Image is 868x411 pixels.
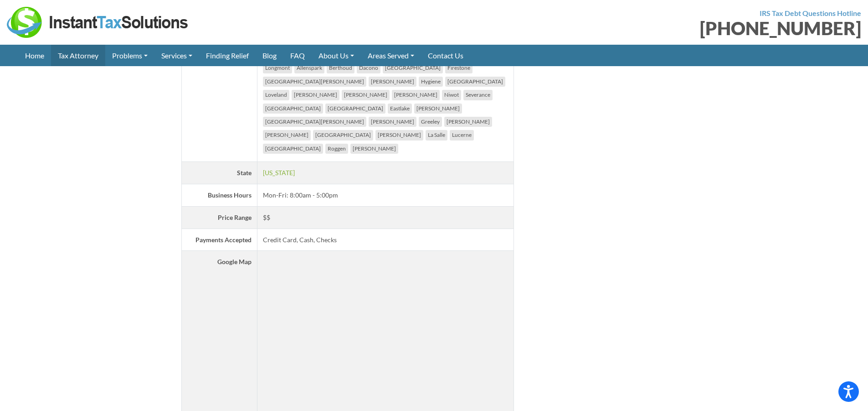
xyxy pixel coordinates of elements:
[342,90,390,100] li: [PERSON_NAME]
[441,19,862,37] div: [PHONE_NUMBER]
[375,130,423,140] li: [PERSON_NAME]
[388,104,412,114] li: Eastlake
[414,104,462,114] li: [PERSON_NAME]
[292,90,339,100] li: [PERSON_NAME]
[419,77,443,87] li: Hygiene
[51,45,105,66] a: Tax Attorney
[263,90,289,100] li: Loveland
[419,117,442,127] li: Greeley
[350,144,398,154] li: [PERSON_NAME]
[7,17,189,26] a: Instant Tax Solutions Logo
[199,45,256,66] a: Finding Relief
[369,77,416,87] li: [PERSON_NAME]
[154,45,199,66] a: Services
[263,213,270,221] span: $$
[263,117,366,127] li: [GEOGRAPHIC_DATA][PERSON_NAME]
[263,169,295,177] a: [US_STATE]
[263,63,292,73] li: Longmont
[256,45,283,66] a: Blog
[442,90,461,100] li: Niwot
[369,117,416,127] li: [PERSON_NAME]
[383,63,443,73] li: [GEOGRAPHIC_DATA]
[105,45,154,66] a: Problems
[426,130,447,140] li: La Salle
[257,184,514,207] td: Mon-Fri: 8:00am - 5:00pm
[760,9,861,17] strong: IRS Tax Debt Questions Hotline
[463,90,493,100] li: Severance
[181,184,257,207] th: Business Hours
[325,104,385,114] li: [GEOGRAPHIC_DATA]
[444,117,492,127] li: [PERSON_NAME]
[283,45,312,66] a: FAQ
[450,130,474,140] li: Lucerne
[392,90,440,100] li: [PERSON_NAME]
[445,63,473,73] li: Firestone
[421,45,470,66] a: Contact Us
[357,63,380,73] li: Dacono
[313,130,373,140] li: [GEOGRAPHIC_DATA]
[312,45,361,66] a: About Us
[325,144,348,154] li: Roggen
[181,206,257,229] th: Price Range
[7,7,189,38] img: Instant Tax Solutions Logo
[361,45,421,66] a: Areas Served
[263,104,323,114] li: [GEOGRAPHIC_DATA]
[263,144,323,154] li: [GEOGRAPHIC_DATA]
[263,236,337,244] span: Credit Card, Cash, Checks
[181,229,257,251] th: Payments Accepted
[181,162,257,184] th: State
[263,77,366,87] li: [GEOGRAPHIC_DATA][PERSON_NAME]
[327,63,354,73] li: Berthoud
[18,45,51,66] a: Home
[294,63,324,73] li: Allenspark
[263,130,311,140] li: [PERSON_NAME]
[445,77,505,87] li: [GEOGRAPHIC_DATA]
